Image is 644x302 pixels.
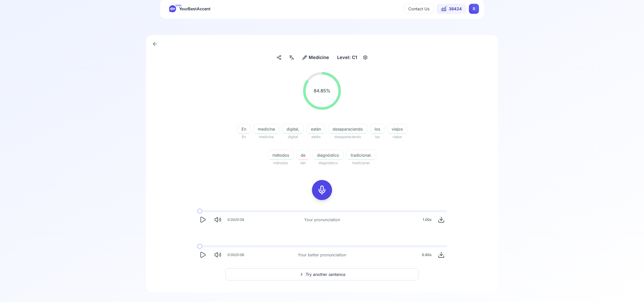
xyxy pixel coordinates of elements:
div: 1.00 x [421,215,434,225]
button: Contact Us [404,4,434,14]
span: viejos [388,126,407,132]
div: Level: C1 [335,53,359,62]
span: métodos [268,152,293,158]
span: En [237,134,251,140]
button: de [296,150,310,160]
button: RR [469,4,479,14]
button: métodos [268,150,293,160]
span: de [297,152,309,158]
span: Medicine [309,54,329,61]
div: 0:00 / 0:06 [227,252,244,257]
span: En [237,126,250,132]
span: YourBestAccent [179,5,211,12]
div: 0.80 x [420,250,434,260]
button: tradicional. [346,150,376,160]
button: Download audio [436,214,447,225]
button: Play [197,249,208,260]
span: medicina [254,126,279,132]
span: digital [282,134,304,140]
div: Your pronunciation [304,217,340,223]
span: diagnóstico [313,160,343,166]
span: viejos [387,134,407,140]
button: En [237,124,251,134]
button: Mute [212,249,223,260]
span: los [371,126,384,132]
span: están [307,134,325,140]
button: diagnóstico [313,150,343,160]
div: R [469,4,479,14]
div: 0:00 / 0:08 [227,217,244,222]
span: diagnóstico [313,152,343,158]
button: medicina [254,124,279,134]
button: Mute [212,214,223,225]
span: desapareciendo [328,134,367,140]
button: Download audio [436,249,447,260]
span: del [296,160,310,166]
button: los [370,124,384,134]
span: beta [176,3,181,7]
button: viejos [387,124,407,134]
span: 84.85 % [314,87,331,94]
span: 38424 [449,6,462,12]
span: Try another sentence [306,271,345,277]
button: desapareciendo [328,124,367,134]
div: Your better pronunciation [298,252,346,258]
span: tradicional. [347,152,376,158]
span: están [307,126,325,132]
span: métodos [268,160,293,166]
button: 38424 [437,4,466,14]
button: digital, [282,124,304,134]
button: Try another sentence [225,268,419,280]
button: Medicine [300,53,331,62]
span: digital, [283,126,303,132]
button: Level: C1 [335,53,369,62]
span: los [370,134,384,140]
span: desapareciendo [329,126,367,132]
span: medicina [254,134,279,140]
span: tradicional. [346,160,376,166]
a: betaYourBestAccent [165,5,215,12]
button: Play [197,214,208,225]
button: están [307,124,325,134]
